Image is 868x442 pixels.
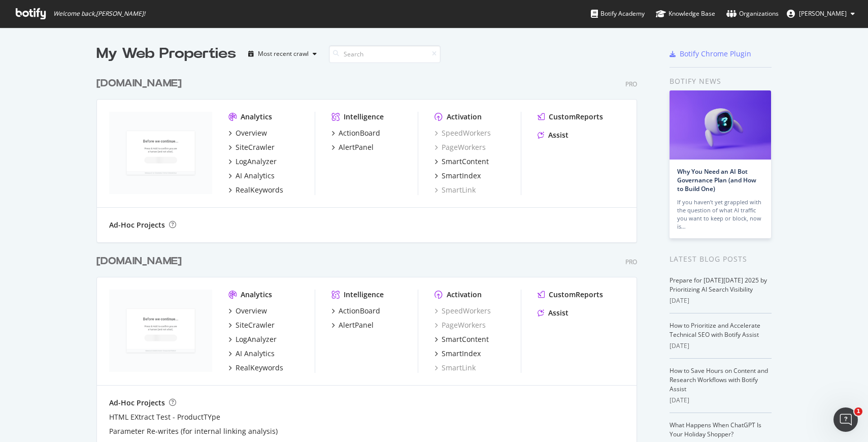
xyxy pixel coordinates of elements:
a: Why You Need an AI Bot Governance Plan (and How to Build One) [677,167,756,193]
div: My Web Properties [96,44,236,64]
a: SmartContent [435,156,489,167]
button: [PERSON_NAME] [779,6,863,22]
div: Analytics [241,290,272,300]
div: LogAnalyzer [236,156,277,167]
a: CustomReports [538,112,603,122]
a: ActionBoard [331,128,380,138]
div: Assist [548,130,569,140]
a: AI Analytics [228,349,275,359]
a: Botify Chrome Plugin [670,49,751,59]
div: Overview [236,128,267,138]
div: [DATE] [670,396,772,405]
div: SmartContent [442,334,489,344]
a: SiteCrawler [228,320,275,330]
a: Overview [228,128,267,138]
a: What Happens When ChatGPT Is Your Holiday Shopper? [670,421,761,438]
div: ActionBoard [339,128,380,138]
a: LogAnalyzer [228,156,277,167]
a: PageWorkers [435,320,486,330]
a: How to Prioritize and Accelerate Technical SEO with Botify Assist [670,321,760,339]
a: PageWorkers [435,142,486,152]
div: [DOMAIN_NAME] [96,76,182,91]
div: Botify Academy [591,9,645,19]
div: Overview [236,306,267,316]
a: HTML EXtract Test - ProductTYpe [109,412,220,422]
div: Ad-Hoc Projects [109,220,165,230]
a: RealKeywords [228,185,283,195]
div: Intelligence [344,290,384,300]
a: [DOMAIN_NAME] [96,76,186,91]
button: Most recent crawl [244,46,321,62]
a: Overview [228,306,267,316]
img: www.ralphlauren.co.uk [109,290,212,372]
div: ActionBoard [339,306,380,316]
div: Botify news [670,76,772,87]
div: CustomReports [549,112,603,122]
input: Search [329,45,441,63]
a: SmartLink [435,185,476,195]
div: Activation [447,290,482,300]
iframe: Intercom live chat [833,407,858,432]
a: SiteCrawler [228,142,275,152]
div: If you haven’t yet grappled with the question of what AI traffic you want to keep or block, now is… [677,198,763,231]
div: AI Analytics [236,171,275,181]
span: 1 [854,407,862,416]
div: Pro [625,258,637,266]
a: SpeedWorkers [435,128,491,138]
div: [DOMAIN_NAME] [96,254,182,269]
div: RealKeywords [236,185,283,195]
div: SiteCrawler [236,142,275,152]
a: SmartIndex [435,171,481,181]
div: Analytics [241,112,272,122]
a: SmartContent [435,334,489,344]
a: SmartLink [435,363,476,373]
div: [DATE] [670,296,772,305]
span: Welcome back, [PERSON_NAME] ! [53,10,145,18]
div: Intelligence [344,112,384,122]
div: CustomReports [549,290,603,300]
a: ActionBoard [331,306,380,316]
div: Botify Chrome Plugin [680,49,751,59]
a: How to Save Hours on Content and Research Workflows with Botify Assist [670,366,768,393]
div: RealKeywords [236,363,283,373]
a: SmartIndex [435,349,481,359]
img: Why You Need an AI Bot Governance Plan (and How to Build One) [670,90,771,160]
div: Assist [548,308,569,318]
div: Organizations [726,9,779,19]
div: Ad-Hoc Projects [109,398,165,408]
a: CustomReports [538,290,603,300]
div: [DATE] [670,341,772,351]
div: Knowledge Base [656,9,715,19]
a: SpeedWorkers [435,306,491,316]
div: Most recent crawl [258,51,309,57]
div: AlertPanel [339,320,374,330]
div: Activation [447,112,482,122]
div: SmartIndex [442,349,481,359]
div: AlertPanel [339,142,374,152]
a: Parameter Re-writes (for internal linking analysis) [109,426,278,436]
div: AI Analytics [236,349,275,359]
div: Latest Blog Posts [670,254,772,265]
a: RealKeywords [228,363,283,373]
div: SmartContent [442,156,489,167]
span: Sarah Madden [799,9,847,18]
a: AlertPanel [331,142,374,152]
a: Assist [538,130,569,140]
img: www.ralphlauren.de [109,112,212,194]
div: SmartIndex [442,171,481,181]
a: Prepare for [DATE][DATE] 2025 by Prioritizing AI Search Visibility [670,276,767,294]
a: [DOMAIN_NAME] [96,254,186,269]
a: LogAnalyzer [228,334,277,344]
a: Assist [538,308,569,318]
div: SiteCrawler [236,320,275,330]
div: Pro [625,80,637,88]
div: LogAnalyzer [236,334,277,344]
